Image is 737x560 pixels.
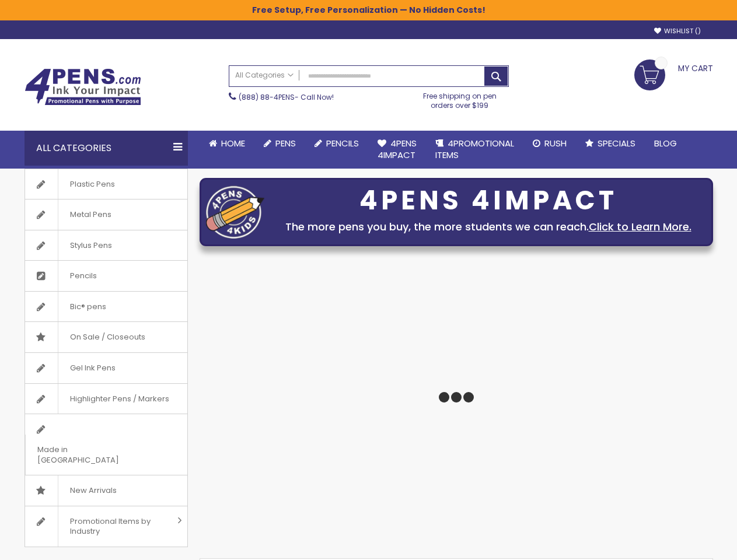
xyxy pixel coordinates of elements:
span: Made in [GEOGRAPHIC_DATA] [25,435,158,475]
a: Rush [523,131,576,156]
span: New Arrivals [58,475,128,506]
a: (888) 88-4PENS [239,92,295,102]
span: Pens [275,137,296,149]
span: Highlighter Pens / Markers [58,384,181,414]
span: Pencils [326,137,359,149]
a: Home [200,131,254,156]
span: - Call Now! [239,92,334,102]
a: Made in [GEOGRAPHIC_DATA] [25,414,187,475]
a: Stylus Pens [25,230,187,261]
a: Pencils [25,261,187,291]
a: Click to Learn More. [589,219,691,234]
a: Bic® pens [25,292,187,322]
span: 4PROMOTIONAL ITEMS [435,137,514,161]
div: All Categories [25,131,188,166]
div: The more pens you buy, the more students we can reach. [270,219,707,235]
a: Gel Ink Pens [25,353,187,383]
span: Specials [598,137,635,149]
a: Highlighter Pens / Markers [25,384,187,414]
a: Specials [576,131,645,156]
a: Blog [645,131,686,156]
span: Rush [544,137,567,149]
div: 4PENS 4IMPACT [270,188,707,213]
a: Plastic Pens [25,169,187,199]
span: Metal Pens [58,199,123,230]
a: Pens [254,131,305,156]
a: Wishlist [654,27,701,36]
span: Blog [654,137,677,149]
img: four_pen_logo.png [206,185,264,239]
a: 4Pens4impact [368,131,426,169]
a: Metal Pens [25,199,187,230]
a: New Arrivals [25,475,187,506]
div: Free shipping on pen orders over $199 [411,87,509,110]
span: 4Pens 4impact [378,137,417,161]
span: Pencils [58,261,109,291]
span: Home [221,137,245,149]
span: Promotional Items by Industry [58,506,173,547]
span: Plastic Pens [58,169,127,199]
span: On Sale / Closeouts [58,322,157,352]
a: 4PROMOTIONALITEMS [426,131,523,169]
a: On Sale / Closeouts [25,322,187,352]
span: Bic® pens [58,292,118,322]
span: Gel Ink Pens [58,353,127,383]
a: All Categories [229,66,299,85]
a: Promotional Items by Industry [25,506,187,547]
span: Stylus Pens [58,230,124,261]
img: 4Pens Custom Pens and Promotional Products [25,68,141,106]
span: All Categories [235,71,294,80]
a: Pencils [305,131,368,156]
